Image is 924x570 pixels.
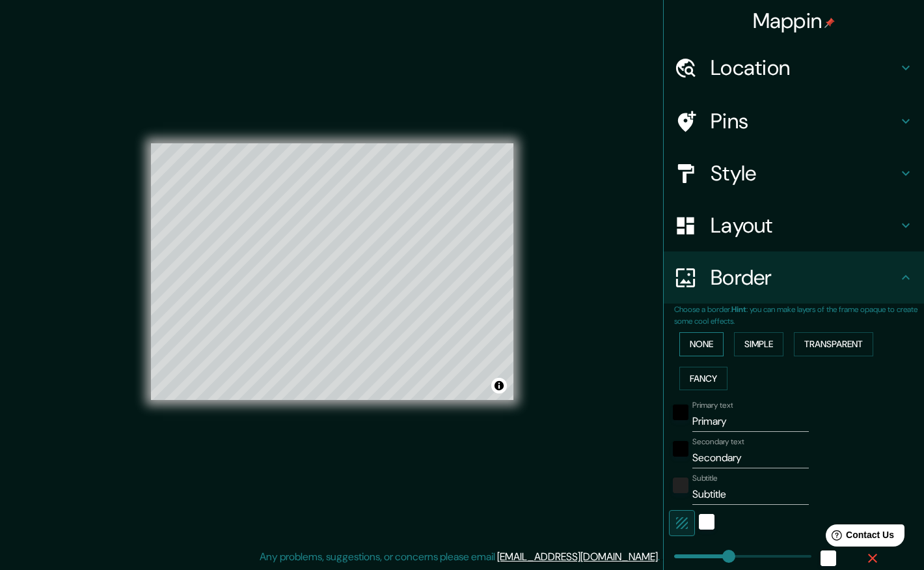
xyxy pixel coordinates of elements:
[821,550,836,566] button: white
[711,55,898,81] h4: Location
[673,405,688,420] button: black
[711,212,898,238] h4: Layout
[753,8,836,34] h4: Mappin
[664,147,924,199] div: Style
[664,95,924,147] div: Pins
[692,473,718,484] label: Subtitle
[734,332,783,356] button: Simple
[260,549,660,565] p: Any problems, suggestions, or concerns please email .
[491,378,507,393] button: Toggle attribution
[679,332,724,356] button: None
[664,251,924,304] div: Border
[711,160,898,186] h4: Style
[731,304,746,315] b: Hint
[794,332,873,356] button: Transparent
[664,199,924,251] div: Layout
[673,441,688,457] button: black
[808,519,910,556] iframe: Help widget launcher
[699,514,714,530] button: white
[660,549,662,565] div: .
[662,549,664,565] div: .
[673,477,688,493] button: color-222222
[824,18,835,28] img: pin-icon.png
[679,367,727,391] button: Fancy
[692,400,733,411] label: Primary text
[711,108,898,134] h4: Pins
[674,304,924,327] p: Choose a border. : you can make layers of the frame opaque to create some cool effects.
[692,436,744,448] label: Secondary text
[711,264,898,291] h4: Border
[497,550,658,563] a: [EMAIL_ADDRESS][DOMAIN_NAME]
[664,42,924,94] div: Location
